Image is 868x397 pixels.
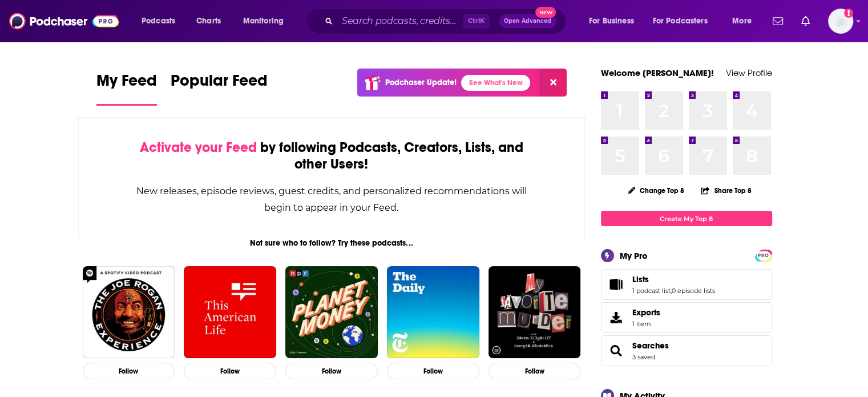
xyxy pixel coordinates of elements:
button: open menu [581,12,648,30]
span: My Feed [96,71,157,97]
div: Not sure who to follow? Try these podcasts... [78,238,586,248]
a: My Feed [96,71,157,106]
button: Change Top 8 [621,183,692,198]
img: The Daily [387,266,479,359]
span: Popular Feed [171,71,268,97]
a: View Profile [726,67,772,78]
a: 1 podcast list [632,287,671,295]
a: Charts [189,12,228,30]
button: Follow [285,363,378,379]
span: Ctrl K [463,14,490,29]
button: open menu [645,12,724,30]
a: Exports [601,302,772,333]
a: Searches [605,343,628,359]
div: by following Podcasts, Creators, Lists, and other Users! [136,139,528,173]
div: Search podcasts, credits, & more... [317,8,577,34]
input: Search podcasts, credits, & more... [337,12,463,30]
span: Podcasts [142,13,175,29]
a: 3 saved [632,353,655,361]
a: Popular Feed [171,71,268,106]
span: Charts [196,13,221,29]
span: 1 item [632,320,660,328]
span: PRO [757,251,770,260]
a: Welcome [PERSON_NAME]! [601,67,714,78]
span: Exports [632,307,660,318]
button: Follow [184,363,276,379]
div: My Pro [620,250,648,261]
button: Follow [387,363,479,379]
svg: Add a profile image [844,9,853,18]
button: open menu [724,12,766,30]
button: Open AdvancedNew [499,14,556,28]
a: Searches [632,340,669,351]
span: Searches [601,335,772,366]
span: For Podcasters [653,13,708,29]
span: New [535,7,556,18]
a: PRO [757,251,770,259]
a: 0 episode lists [672,287,715,295]
a: Lists [605,276,628,292]
span: Open Advanced [504,18,551,24]
button: open menu [235,12,298,30]
span: Lists [601,269,772,300]
a: Show notifications dropdown [768,11,788,31]
p: Podchaser Update! [385,78,457,87]
a: Create My Top 8 [601,211,772,226]
a: Lists [632,274,715,284]
span: Monitoring [243,13,284,29]
a: See What's New [461,75,530,91]
span: Lists [632,274,649,284]
img: User Profile [828,9,853,34]
span: Activate your Feed [140,139,257,156]
span: For Business [589,13,634,29]
button: Show profile menu [828,9,853,34]
button: Share Top 8 [700,179,752,202]
img: Podchaser - Follow, Share and Rate Podcasts [9,10,119,32]
button: Follow [488,363,581,379]
img: This American Life [184,266,276,359]
span: Logged in as MGarceau [828,9,853,34]
button: open menu [134,12,190,30]
div: New releases, episode reviews, guest credits, and personalized recommendations will begin to appe... [136,183,528,216]
img: My Favorite Murder with Karen Kilgariff and Georgia Hardstark [488,266,581,359]
a: Show notifications dropdown [797,11,814,31]
button: Follow [83,363,175,379]
span: More [732,13,752,29]
span: Exports [605,310,628,326]
img: Planet Money [285,266,378,359]
span: , [671,287,672,295]
img: The Joe Rogan Experience [83,266,175,359]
